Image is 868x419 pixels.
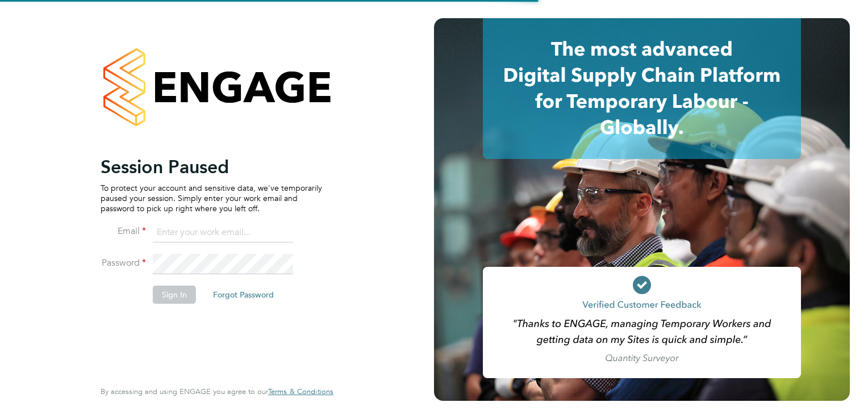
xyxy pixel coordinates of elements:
label: Email [101,225,146,237]
span: By accessing and using ENGAGE you agree to our [101,387,333,396]
label: Password [101,257,146,269]
p: To protect your account and sensitive data, we've temporarily paused your session. Simply enter y... [101,183,322,214]
span: Terms & Conditions [268,387,333,396]
a: Terms & Conditions [268,387,333,396]
input: Enter your work email... [153,223,293,243]
button: Forgot Password [204,286,283,304]
h2: Session Paused [101,156,322,178]
button: Sign In [153,286,196,304]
